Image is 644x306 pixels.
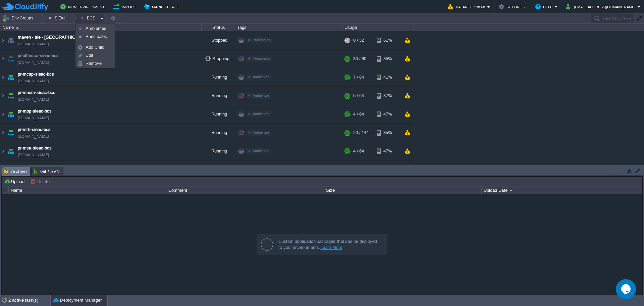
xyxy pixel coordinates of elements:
[49,13,68,23] button: SIEac
[18,78,49,84] a: [DOMAIN_NAME]
[8,295,50,306] div: 2 active task(s)
[235,24,342,31] div: Tags
[253,38,270,42] span: Principales
[353,68,364,86] div: 7 / 64
[86,34,107,39] span: Principales
[6,68,15,86] img: AMDAwAAAACH5BAEAAAAALAAAAAABAAEAAAICRAEAOw==
[202,24,235,31] div: Status
[0,142,6,160] img: AMDAwAAAACH5BAEAAAAALAAAAAABAAEAAAICRAEAOw==
[353,87,364,105] div: 5 / 64
[86,45,104,50] span: Add Child
[202,31,235,49] div: Stopped
[31,178,52,184] button: Delete
[377,50,398,68] div: 85%
[86,53,93,58] span: Edit
[253,75,270,79] span: Ambientes
[377,142,398,160] div: 47%
[76,25,114,32] a: Ambientes
[144,3,181,11] button: Marketplace
[353,124,369,142] div: 20 / 144
[353,105,364,123] div: 4 / 64
[53,297,102,304] button: Deployment Manager
[81,13,98,23] button: BCS
[0,105,6,123] img: AMDAwAAAACH5BAEAAAAALAAAAAABAAEAAAICRAEAOw==
[18,108,52,115] a: pr-mpp-sieac-bcs
[253,56,270,60] span: Principales
[18,34,115,41] a: maven - sie - [GEOGRAPHIC_DATA][US_STATE]
[18,145,52,151] a: pr-msa-sieac-bcs
[76,60,114,67] a: Remove
[9,186,166,194] div: Name
[0,161,6,179] img: AMDAwAAAACH5BAEAAAAALAAAAAABAAEAAAICRAEAOw==
[499,3,527,11] button: Settings
[0,124,6,142] img: AMDAwAAAACH5BAEAAAAALAAAAAABAAEAAAICRAEAOw==
[60,3,107,11] button: New Environment
[616,279,637,299] iframe: chat widget
[482,186,639,194] div: Upload Date
[34,167,60,175] span: Git / SVN
[18,151,49,158] a: [DOMAIN_NAME]
[253,112,270,116] span: Ambientes
[0,68,6,86] img: AMDAwAAAACH5BAEAAAAALAAAAAABAAEAAAICRAEAOw==
[6,50,15,68] img: AMDAwAAAACH5BAEAAAAALAAAAAABAAEAAAICRAEAOw==
[4,178,26,184] button: Upload
[377,124,398,142] div: 35%
[18,71,54,78] a: pr-mcsp-sieac-bcs
[253,93,270,97] span: Ambientes
[18,41,49,47] span: [DOMAIN_NAME]
[18,96,49,103] a: [DOMAIN_NAME]
[353,50,366,68] div: 30 / 80
[202,68,235,86] div: Running
[566,3,637,11] button: [EMAIL_ADDRESS][DOMAIN_NAME]
[18,126,51,133] a: pr-mrh-sieac-bcs
[377,105,398,123] div: 47%
[377,68,398,86] div: 41%
[18,59,49,66] span: [DOMAIN_NAME]
[353,31,364,49] div: 0 / 32
[202,105,235,123] div: Running
[18,115,49,121] a: [DOMAIN_NAME]
[18,163,54,170] a: pr-nginx-sieac-bcs
[343,24,414,31] div: Usage
[253,149,270,153] span: Ambientes
[6,124,15,142] img: AMDAwAAAACH5BAEAAAAALAAAAAABAAEAAAICRAEAOw==
[353,142,364,160] div: 4 / 64
[16,27,19,29] img: AMDAwAAAACH5BAEAAAAALAAAAAABAAEAAAICRAEAOw==
[86,26,106,31] span: Ambientes
[324,186,481,194] div: Size
[2,13,36,23] button: Env Groups
[6,161,15,179] img: AMDAwAAAACH5BAEAAAAALAAAAAABAAEAAAICRAEAOw==
[253,130,270,134] span: Ambientes
[1,24,201,31] div: Name
[167,186,324,194] div: Comment
[76,44,114,51] a: Add Child
[202,161,235,179] div: Stopped
[6,105,15,123] img: AMDAwAAAACH5BAEAAAAALAAAAAABAAEAAAICRAEAOw==
[205,56,233,61] span: Stopping...
[76,52,114,59] a: Edit
[18,133,49,140] a: [DOMAIN_NAME]
[6,87,15,105] img: AMDAwAAAACH5BAEAAAAALAAAAAABAAEAAAICRAEAOw==
[0,50,6,68] img: AMDAwAAAACH5BAEAAAAALAAAAAABAAEAAAICRAEAOw==
[278,238,382,251] div: Custom application packages that can be deployed to your environments.
[18,89,55,96] a: pr-mnom-sieac-bcs
[86,61,102,66] span: Remove
[202,87,235,105] div: Running
[377,161,398,179] div: 84%
[377,31,398,49] div: 61%
[0,31,6,49] img: AMDAwAAAACH5BAEAAAAALAAAAAABAAEAAAICRAEAOw==
[4,167,27,176] span: Archive
[18,52,59,59] a: pr-alfresco-sieac-bcs
[377,87,398,105] div: 37%
[2,3,48,11] img: CloudJiffy
[0,87,6,105] img: AMDAwAAAACH5BAEAAAAALAAAAAABAAEAAAICRAEAOw==
[6,142,15,160] img: AMDAwAAAACH5BAEAAAAALAAAAAABAAEAAAICRAEAOw==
